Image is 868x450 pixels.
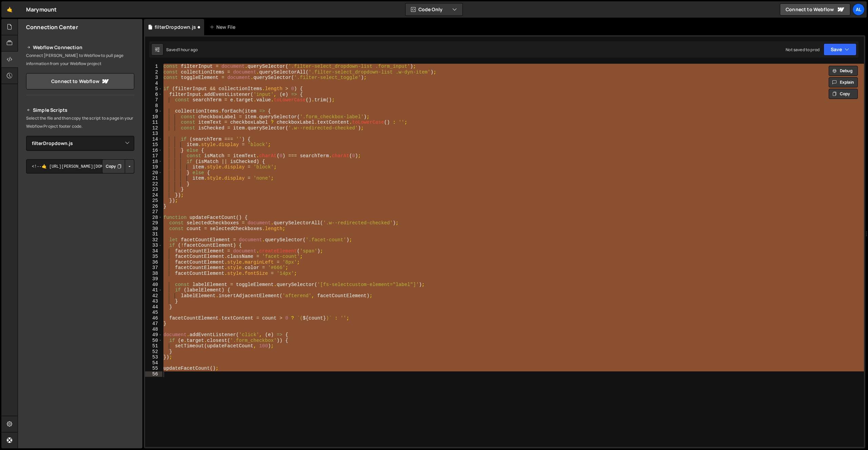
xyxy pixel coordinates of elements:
[26,114,134,130] p: Select the file and then copy the script to a page in your Webflow Project footer code.
[145,176,162,181] div: 21
[852,3,865,16] a: Al
[145,338,162,344] div: 50
[786,47,820,53] div: Not saved to prod
[145,332,162,338] div: 49
[26,106,134,114] h2: Simple Scripts
[145,159,162,165] div: 18
[406,3,462,16] button: Code Only
[145,254,162,260] div: 35
[145,187,162,192] div: 23
[145,181,162,187] div: 22
[145,237,162,243] div: 32
[26,5,57,14] div: Marymount
[145,103,162,109] div: 8
[145,349,162,355] div: 52
[145,81,162,86] div: 4
[145,260,162,265] div: 36
[155,24,196,30] div: filterDropdown.js
[145,265,162,271] div: 37
[145,299,162,304] div: 43
[145,304,162,310] div: 44
[26,73,134,89] a: Connect to Webflow
[145,343,162,349] div: 51
[26,159,134,173] textarea: <!--🤙 [URL][PERSON_NAME][DOMAIN_NAME]> <script>document.addEventListener("DOMContentLoaded", func...
[145,204,162,209] div: 26
[145,125,162,131] div: 12
[26,250,135,311] iframe: YouTube video player
[145,75,162,81] div: 3
[102,159,134,173] div: Button group with nested dropdown
[145,209,162,215] div: 27
[145,310,162,315] div: 45
[145,120,162,125] div: 11
[145,282,162,288] div: 40
[145,271,162,277] div: 38
[145,64,162,69] div: 1
[145,360,162,366] div: 54
[145,243,162,248] div: 33
[145,327,162,332] div: 48
[145,142,162,148] div: 15
[145,164,162,170] div: 19
[145,293,162,299] div: 42
[102,159,125,173] button: Copy
[145,276,162,282] div: 39
[145,371,162,377] div: 56
[145,231,162,237] div: 31
[145,137,162,142] div: 14
[145,86,162,92] div: 5
[145,366,162,371] div: 55
[145,315,162,321] div: 46
[145,354,162,360] div: 53
[145,215,162,221] div: 28
[145,131,162,137] div: 13
[145,153,162,159] div: 17
[145,92,162,98] div: 6
[26,185,135,246] iframe: YouTube video player
[145,248,162,254] div: 34
[145,108,162,114] div: 9
[145,192,162,198] div: 24
[145,220,162,226] div: 29
[145,198,162,204] div: 25
[145,114,162,120] div: 10
[1,1,18,18] a: 🤙
[829,66,858,76] button: Debug
[829,77,858,87] button: Explain
[145,148,162,154] div: 16
[145,170,162,176] div: 20
[26,52,134,68] p: Connect [PERSON_NAME] to Webflow to pull page information from your Webflow project
[780,3,850,16] a: Connect to Webflow
[210,24,238,30] div: New File
[26,23,78,31] h2: Connection Center
[829,89,858,99] button: Copy
[145,321,162,327] div: 47
[26,43,134,52] h2: Webflow Connection
[145,287,162,293] div: 41
[145,226,162,232] div: 30
[145,97,162,103] div: 7
[824,43,856,56] button: Save
[145,69,162,75] div: 2
[178,47,198,53] div: 1 hour ago
[166,47,198,53] div: Saved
